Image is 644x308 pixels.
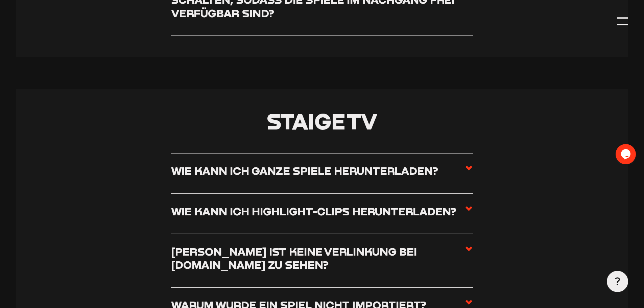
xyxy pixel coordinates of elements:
[171,205,456,218] h3: Wie kann ich Highlight-Clips herunterladen?
[616,144,637,164] iframe: chat widget
[171,245,465,271] h3: [PERSON_NAME] ist keine Verlinkung bei [DOMAIN_NAME] zu sehen?
[171,164,438,177] h3: Wie kann ich ganze Spiele herunterladen?
[267,108,378,134] span: Staige TV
